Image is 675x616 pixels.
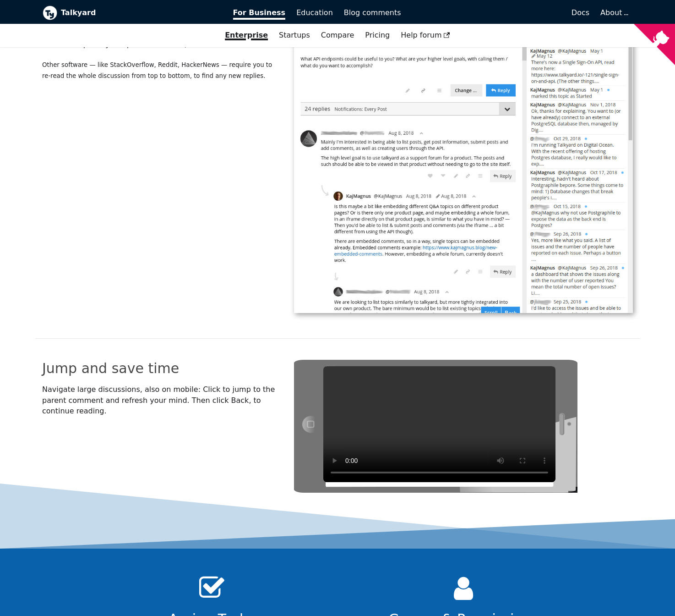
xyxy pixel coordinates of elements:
a: Compare [321,31,354,39]
a: For Business [228,5,291,21]
p: Navigate large discussions, also on mobile: Click to jump to the parent comment and refresh your ... [42,384,280,416]
a: Startups [273,27,316,43]
b: Talkyard [61,7,220,19]
a: Help forum [395,27,456,43]
span: Docs [572,8,589,17]
h2: Jump and save time [42,360,280,377]
span: For Business [233,8,286,20]
img: 2019-08-10-recent-replies-ex-anon-arw.jpg [294,4,633,313]
span: Help forum [401,31,450,39]
span: Education [296,8,333,17]
a: Education [291,5,338,21]
a: Talkyard logoTalkyard [43,5,220,20]
a: Enterprise [219,27,273,43]
small: Other software — like StackOverflow, Reddit, HackerNews — require you to re-read the whole discus... [42,61,272,79]
a: Blog comments [338,5,407,21]
a: About [600,8,627,17]
img: Talkyard logo [43,5,57,20]
a: Pricing [359,27,395,43]
span: Blog comments [344,8,401,17]
a: Docs [407,5,595,21]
